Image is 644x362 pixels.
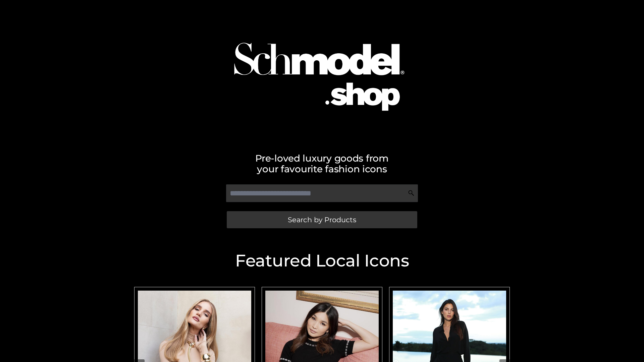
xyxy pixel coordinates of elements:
a: Search by Products [227,211,417,228]
span: Search by Products [288,216,356,223]
h2: Featured Local Icons​ [131,252,513,269]
img: Search Icon [408,190,415,196]
h2: Pre-loved luxury goods from your favourite fashion icons [131,153,513,174]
